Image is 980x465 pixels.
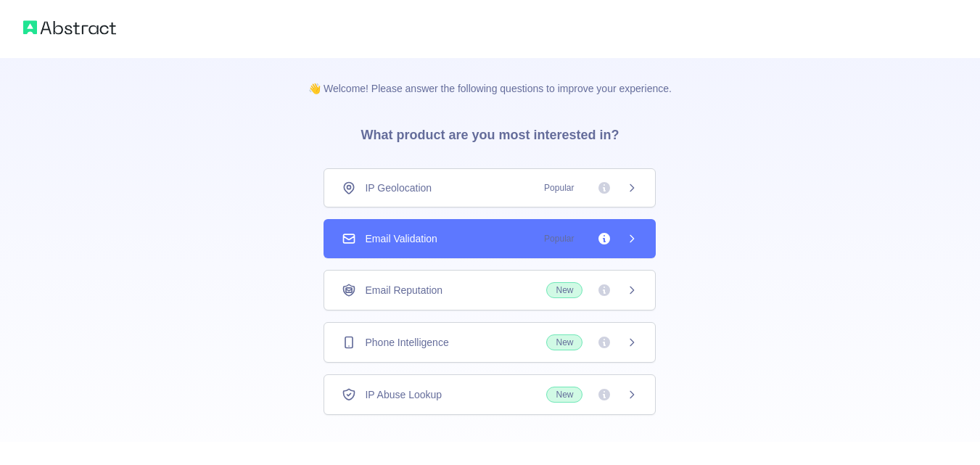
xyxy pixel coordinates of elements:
h3: What product are you most interested in? [337,96,642,168]
span: IP Abuse Lookup [365,387,442,402]
span: Popular [535,181,582,195]
span: New [546,334,582,350]
img: Abstract logo [23,17,116,38]
p: 👋 Welcome! Please answer the following questions to improve your experience. [285,58,695,96]
span: Popular [535,231,582,246]
span: New [546,282,582,298]
span: Phone Intelligence [365,335,448,350]
span: Email Validation [365,231,437,246]
span: IP Geolocation [365,181,432,195]
span: New [546,387,582,403]
span: Email Reputation [365,283,442,297]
